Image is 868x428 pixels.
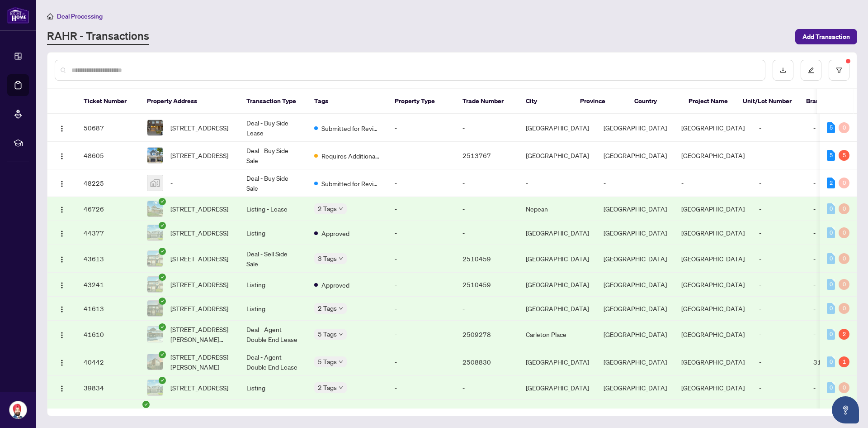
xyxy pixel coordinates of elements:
span: check-circle [159,248,166,255]
button: filter [829,60,849,81]
span: check-circle [159,298,166,305]
img: Logo [58,385,66,392]
td: Deal - Buy Side Lease [239,114,307,142]
div: 5 [827,122,835,133]
td: - [387,297,455,321]
button: Logo [55,176,69,190]
td: - [455,221,519,245]
span: 2 Tags [318,303,337,313]
th: Tags [307,89,387,114]
th: Country [627,89,681,114]
button: Logo [55,148,69,163]
td: Nepean [519,197,596,221]
button: Logo [55,327,69,341]
div: 2 [827,178,835,188]
td: [GEOGRAPHIC_DATA] [674,245,752,273]
td: - [752,376,806,400]
td: [GEOGRAPHIC_DATA] [519,114,596,142]
button: Logo [55,226,69,240]
img: Logo [58,230,66,237]
div: 0 [827,253,835,264]
td: 40442 [76,348,140,376]
td: - [387,376,455,400]
td: - [752,321,806,348]
span: Requires Additional Docs [321,151,380,161]
button: Logo [55,251,69,266]
td: [GEOGRAPHIC_DATA] [674,297,752,321]
td: [GEOGRAPHIC_DATA] [596,297,674,321]
td: [GEOGRAPHIC_DATA] [519,348,596,376]
td: - [752,348,806,376]
th: City [519,89,573,114]
td: 2508830 [455,348,519,376]
td: [GEOGRAPHIC_DATA] [596,376,674,400]
td: [GEOGRAPHIC_DATA] [674,221,752,245]
img: thumbnail-img [147,148,163,163]
span: [STREET_ADDRESS][PERSON_NAME][PERSON_NAME] [170,324,232,344]
button: edit [801,60,821,81]
img: thumbnail-img [147,277,163,292]
div: 0 [827,227,835,238]
td: 2513767 [455,142,519,169]
div: 0 [839,382,849,393]
td: Deal - Agent Double End Lease [239,348,307,376]
th: Branch [799,89,867,114]
td: 48605 [76,142,140,169]
div: 0 [827,356,835,367]
span: [STREET_ADDRESS] [170,228,228,238]
td: Listing [239,221,307,245]
th: Province [573,89,627,114]
td: [GEOGRAPHIC_DATA] [674,376,752,400]
button: Logo [55,301,69,316]
div: 0 [839,178,849,188]
span: - [170,178,173,188]
span: check-circle [142,401,150,408]
span: down [339,306,343,311]
th: Trade Number [455,89,519,114]
td: - [455,169,519,197]
span: Deal Processing [57,12,103,20]
span: Approved [321,228,349,238]
td: - [387,114,455,142]
td: Deal - Sell Side Sale [239,245,307,273]
td: - [387,142,455,169]
img: thumbnail-img [147,380,163,395]
td: - [387,321,455,348]
img: thumbnail-img [147,301,163,316]
span: check-circle [159,377,166,384]
td: - [387,245,455,273]
div: 0 [827,382,835,393]
td: 48225 [76,169,140,197]
span: edit [808,67,814,73]
td: [GEOGRAPHIC_DATA] [596,321,674,348]
button: Logo [55,355,69,369]
td: [GEOGRAPHIC_DATA] [674,197,752,221]
button: Logo [55,120,69,135]
td: 44377 [76,221,140,245]
td: - [752,169,806,197]
span: [STREET_ADDRESS] [170,123,228,133]
img: Logo [58,256,66,263]
img: thumbnail-img [147,201,163,216]
div: 2 [839,329,849,340]
span: [STREET_ADDRESS] [170,254,228,264]
td: - [455,376,519,400]
span: down [339,332,343,337]
td: 2510459 [455,245,519,273]
td: - [752,142,806,169]
span: 3 Tags [318,253,337,264]
td: [GEOGRAPHIC_DATA] [519,376,596,400]
th: Property Address [140,89,239,114]
td: - [752,297,806,321]
img: Profile Icon [9,401,27,418]
td: - [752,245,806,273]
span: down [339,207,343,211]
td: - [387,273,455,297]
img: Logo [58,306,66,313]
td: Carleton Place [519,321,596,348]
td: - [596,169,674,197]
td: - [674,169,752,197]
td: - [387,221,455,245]
th: Project Name [681,89,736,114]
td: Listing - Lease [239,197,307,221]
